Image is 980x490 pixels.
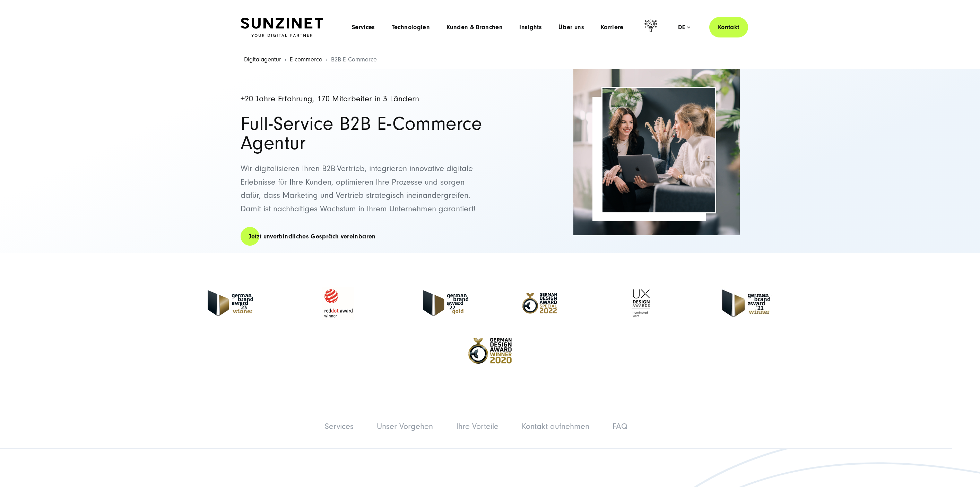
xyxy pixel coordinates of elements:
[331,53,377,60] span: B2B E-Commerce
[241,159,483,212] p: Wir digitalisieren Ihren B2B-Vertrieb, integrieren innovative digitale Erlebnisse für Ihre Kunden...
[517,287,562,313] img: German Design Award Speacial - Full Service B2B E-commerce Agentur SUNZINET
[611,283,671,318] img: UX Design Award 2021 Nomination - Full Service B2B E-commerce Agentur SUNZINET
[244,53,281,60] a: Digitalagentur
[601,21,624,28] a: Karriere
[241,15,323,34] img: SUNZINET Full Service Digital Agentur
[446,21,503,28] a: Kunden & Branchen
[519,21,542,28] a: Insights
[377,419,433,428] a: Unser Vorgehen
[208,287,253,313] img: German Brand Award 2023 Winner - Full Service B2B E-commerce Agentur SUNZINET
[325,419,354,428] a: Services
[290,53,322,60] a: E-commerce
[613,419,627,428] a: FAQ
[468,335,512,361] img: German Design Award Winner 2020 - Full Service B2B E-commerce Agentur SUNZINET
[522,419,589,428] a: Kontakt aufnehmen
[709,14,748,34] a: Kontakt
[423,287,468,313] img: German Brand Award 2022 Gold Winner - Full Service B2B E-commerce Agentur SUNZINET
[352,21,375,28] a: Services
[602,85,715,209] img: Full Service B2B E-commerce Agentur SUNZINET
[302,279,374,321] img: Reddot Award Winner - Full Service B2B E-commerce Agentur SUNZINET
[392,21,430,28] a: Technologien
[720,283,772,318] img: German Brand Award 2021 Winner - Full Service B2B E-commerce Agentur SUNZINET
[558,21,584,28] a: Über uns
[241,111,483,150] h1: Full-Service B2B E-Commerce Agentur
[241,92,483,100] h4: +20 Jahre Erfahrung, 170 Mitarbeiter in 3 Ländern
[456,419,498,428] a: Ihre Vorteile
[241,223,384,243] a: Jetzt unverbindliches Gespräch vereinbaren
[678,21,690,28] div: de
[573,66,740,232] img: Full Service B2B E-commerce Agentur SUNZINET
